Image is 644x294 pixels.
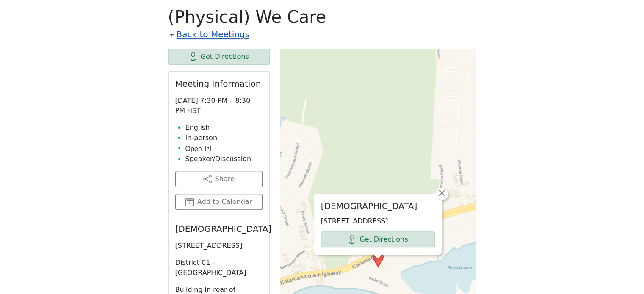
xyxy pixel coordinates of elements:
button: Open [185,144,211,154]
span: Open [185,144,202,154]
a: Get Directions [321,231,435,247]
p: [STREET_ADDRESS] [321,216,435,226]
a: Get Directions [168,49,270,65]
h2: [DEMOGRAPHIC_DATA] [175,224,263,234]
span: × [438,188,446,198]
li: English [185,123,263,133]
li: In-person [185,133,263,143]
p: [DATE] 7:30 PM – 8:30 PM HST [175,96,263,116]
li: Speaker/Discussion [185,154,263,164]
button: Add to Calendar [175,194,263,210]
h1: (Physical) We Care [168,7,476,27]
a: Close popup [436,187,448,200]
a: Back to Meetings [177,27,249,42]
h2: [DEMOGRAPHIC_DATA] [321,201,435,211]
h2: Meeting Information [175,79,263,89]
p: [STREET_ADDRESS] [175,241,263,251]
p: District 01 - [GEOGRAPHIC_DATA] [175,258,263,278]
button: Share [175,171,263,187]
